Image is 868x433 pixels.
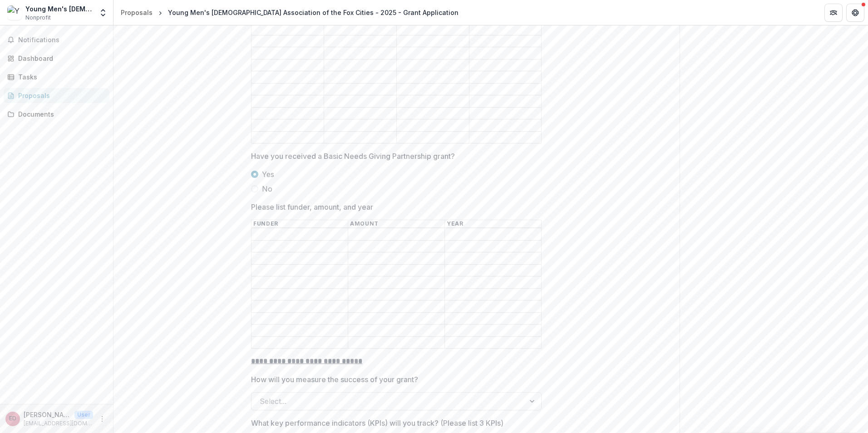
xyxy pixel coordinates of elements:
div: Young Men's [DEMOGRAPHIC_DATA] Association of the Fox Cities [25,4,93,14]
img: Young Men's Christian Association of the Fox Cities [7,5,22,20]
p: What key performance indicators (KPIs) will you track? (Please list 3 KPIs) [251,418,503,428]
a: Tasks [4,69,109,84]
div: Dashboard [18,54,102,63]
span: No [262,183,272,194]
div: Young Men's [DEMOGRAPHIC_DATA] Association of the Fox Cities - 2025 - Grant Application [168,8,459,17]
p: Have you received a Basic Needs Giving Partnership grant? [251,151,455,162]
button: More [97,413,108,424]
th: AMOUNT [348,220,445,228]
button: Notifications [4,33,109,47]
p: Please list funder, amount, and year [251,202,373,212]
div: Ellie Dietrich [9,416,16,422]
div: Proposals [18,91,102,100]
div: Proposals [121,8,153,17]
p: [EMAIL_ADDRESS][DOMAIN_NAME] [24,419,93,428]
span: Notifications [18,36,106,44]
a: Documents [4,107,109,122]
nav: breadcrumb [117,6,462,19]
th: FUNDER [252,220,348,228]
button: Open entity switcher [97,4,109,22]
button: Partners [824,4,843,22]
div: Documents [18,109,102,119]
p: User [74,411,93,419]
a: Dashboard [4,51,109,66]
a: Proposals [117,6,156,19]
span: Yes [262,169,274,180]
th: YEAR [445,220,542,228]
div: Tasks [18,72,102,82]
span: Nonprofit [25,14,51,22]
p: [PERSON_NAME] [24,410,71,419]
p: How will you measure the success of your grant? [251,374,418,385]
button: Get Help [846,4,864,22]
a: Proposals [4,88,109,103]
